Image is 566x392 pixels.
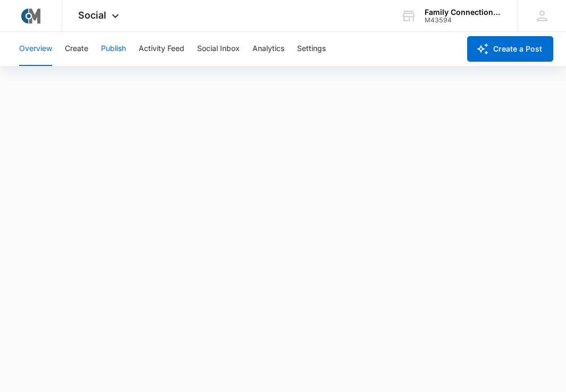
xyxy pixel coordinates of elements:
button: Settings [297,32,326,66]
button: Analytics [252,32,284,66]
div: account id [425,16,502,24]
button: Overview [19,32,52,66]
span: Social [78,10,106,21]
div: account name [425,8,502,16]
button: Create [65,32,88,66]
button: Activity Feed [139,32,184,66]
button: Publish [101,32,126,66]
img: Courtside Marketing [21,6,40,26]
button: Social Inbox [197,32,240,66]
button: Create a Post [467,36,553,62]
